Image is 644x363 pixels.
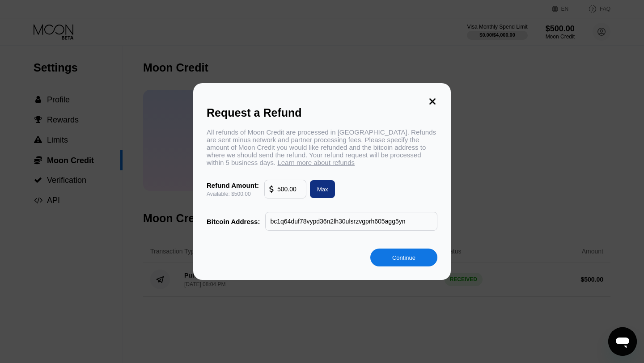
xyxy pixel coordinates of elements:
div: Continue [392,254,415,262]
iframe: Button to launch messaging window [608,327,637,356]
div: Available: $500.00 [207,191,259,197]
span: Learn more about refunds [277,159,355,166]
input: 10.00 [277,180,301,198]
div: All refunds of Moon Credit are processed in [GEOGRAPHIC_DATA]. Refunds are sent minus network and... [207,128,437,166]
div: Refund Amount: [207,181,259,189]
div: Request a Refund [207,106,437,119]
div: Max [306,180,335,198]
div: Continue [370,249,437,266]
div: Bitcoin Address: [207,218,260,225]
div: Max [317,186,328,193]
